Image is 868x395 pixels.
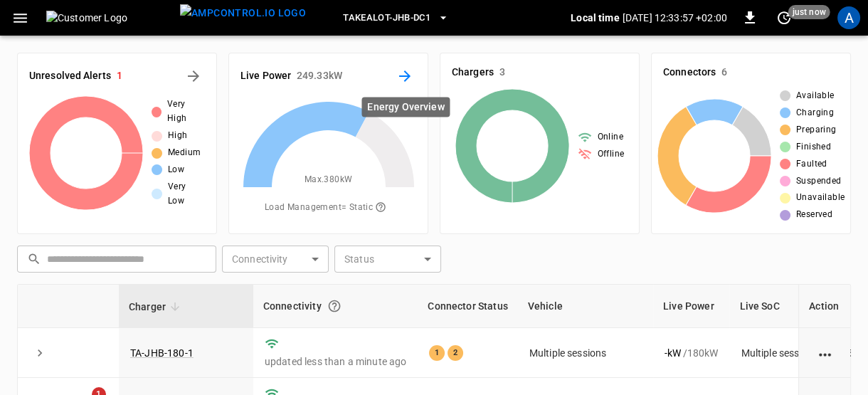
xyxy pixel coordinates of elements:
[518,285,653,328] th: Vehicle
[798,285,850,328] th: Action
[665,346,681,360] p: - kW
[168,129,188,143] span: High
[369,196,392,220] button: The system is using AmpEdge-configured limits for static load managment. Depending on your config...
[117,68,122,84] h6: 1
[265,354,407,369] p: updated less than a minute ago
[796,191,845,205] span: Unavailable
[129,298,184,315] span: Charger
[343,10,430,26] span: Takealot-JHB-DC1
[168,163,184,177] span: Low
[499,65,505,80] h6: 3
[816,346,834,360] div: action cell options
[322,293,347,319] button: Connection between the charger and our software.
[729,285,830,328] th: Live SoC
[518,328,653,378] td: Multiple sessions
[663,65,716,80] h6: Connectors
[796,208,832,222] span: Reserved
[130,347,194,359] a: TA-JHB-180-1
[598,147,625,162] span: Offline
[265,196,392,220] span: Load Management = Static
[167,98,205,126] span: Very High
[361,97,450,117] div: Energy Overview
[796,123,837,137] span: Preparing
[452,65,494,80] h6: Chargers
[429,345,445,361] div: 1
[240,68,291,84] h6: Live Power
[29,342,51,364] button: expand row
[729,328,830,378] td: Multiple sessions
[418,285,517,328] th: Connector Status
[168,146,201,160] span: Medium
[623,11,727,25] p: [DATE] 12:33:57 +02:00
[796,89,835,103] span: Available
[788,5,830,19] span: just now
[653,285,729,328] th: Live Power
[180,4,306,22] img: ampcontrol.io logo
[393,65,416,88] button: Energy Overview
[796,140,831,154] span: Finished
[665,346,718,360] div: / 180 kW
[796,174,842,189] span: Suspended
[46,11,174,25] img: Customer Logo
[571,11,620,25] p: Local time
[837,6,860,29] div: profile-icon
[297,68,342,84] h6: 249.33 kW
[29,68,111,84] h6: Unresolved Alerts
[305,173,353,187] span: Max. 380 kW
[598,130,623,144] span: Online
[796,157,827,172] span: Faulted
[168,180,205,209] span: Very Low
[182,65,205,88] button: All Alerts
[263,293,408,319] div: Connectivity
[773,6,795,29] button: set refresh interval
[448,345,463,361] div: 2
[721,65,727,80] h6: 6
[796,106,834,120] span: Charging
[337,4,455,32] button: Takealot-JHB-DC1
